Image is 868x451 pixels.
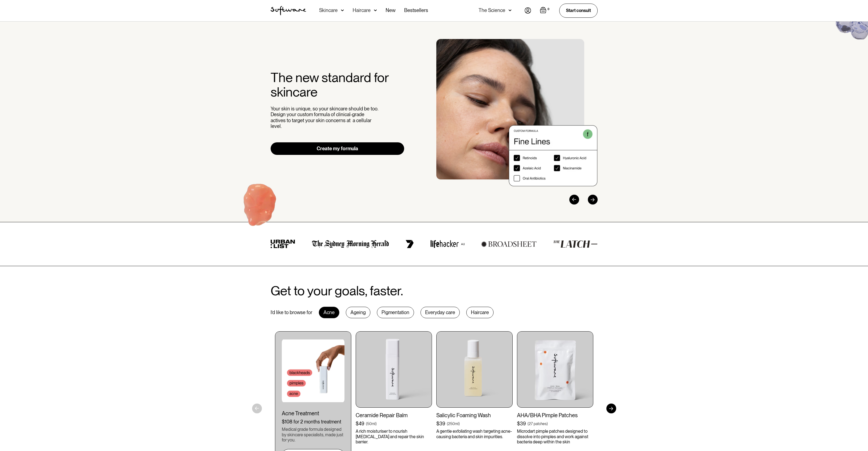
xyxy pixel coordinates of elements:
[271,6,306,15] img: Software Logo
[374,8,377,13] img: arrow down
[271,106,380,129] p: Your skin is unique, so your skincare should be too. Design your custom formula of clinical-grade...
[569,195,579,205] div: Previous slide
[430,240,465,248] img: lifehacker logo
[377,307,414,318] div: Pigmentation
[271,6,306,15] a: home
[226,173,294,240] img: Hydroquinone (skin lightening agent)
[282,410,344,417] div: Acne Treatment
[312,240,389,248] img: the Sydney morning herald logo
[353,8,371,13] div: Haircare
[529,421,547,426] div: 27 patches
[271,142,404,155] a: Create my formula
[421,307,460,318] div: Everyday care
[436,429,513,439] p: A gentle exfoliating wash targeting acne-causing bacteria and skin impurities.
[282,427,344,443] div: Medical grade formula designed by skincare specialists, made just for you.
[459,421,460,426] div: )
[481,241,537,247] img: broadsheet logo
[346,307,370,318] div: Ageing
[509,8,512,13] img: arrow down
[282,419,344,425] div: $108 for 2 months treatment
[376,421,377,426] div: )
[588,195,598,205] div: Next slide
[517,421,526,427] div: $39
[547,421,548,426] div: )
[366,421,367,426] div: (
[319,307,339,318] div: Acne
[436,421,445,427] div: $39
[479,8,505,13] div: The Science
[367,421,376,426] div: 50ml
[341,8,344,13] img: arrow down
[271,284,403,298] h2: Get to your goals, faster.
[271,240,295,248] img: urban list logo
[553,240,597,248] img: the latch logo
[546,7,551,12] div: 0
[356,412,432,419] div: Ceramide Repair Balm
[448,421,459,426] div: 250ml
[517,412,593,419] div: AHA/BHA Pimple Patches
[517,429,593,444] p: Microdart pimple patches designed to dissolve into pimples and work against bacteria deep within ...
[528,421,529,426] div: (
[466,307,494,318] div: Haircare
[271,309,312,315] div: I’d like to browse for
[356,429,432,444] p: A rich moisturiser to nourish [MEDICAL_DATA] and repair the skin barrier.
[436,412,513,419] div: Salicylic Foaming Wash
[447,421,448,426] div: (
[436,39,598,186] div: 2 / 3
[319,8,338,13] div: Skincare
[559,4,598,17] a: Start consult
[356,421,364,427] div: $49
[540,7,551,14] a: Open empty cart
[271,70,404,99] h2: The new standard for skincare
